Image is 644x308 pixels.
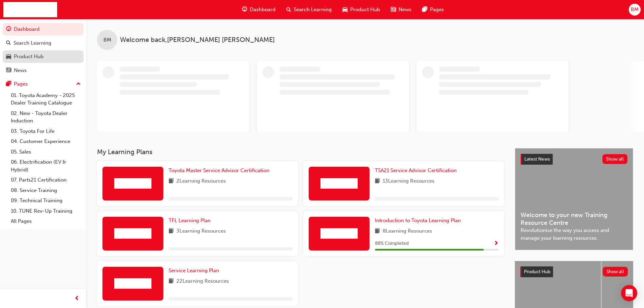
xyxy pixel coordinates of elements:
[8,216,84,227] a: All Pages
[3,50,84,63] a: Product Hub
[8,157,84,175] a: 06. Electrification (EV & Hybrid)
[524,269,550,275] span: Product Hub
[8,185,84,196] a: 08. Service Training
[430,6,444,14] span: Pages
[520,266,628,277] a: Product HubShow all
[6,54,11,60] span: car-icon
[391,5,396,14] span: news-icon
[8,147,84,157] a: 05. Sales
[169,267,219,274] span: Service Learning Plan
[3,23,84,35] a: Dashboard
[176,177,226,186] span: 2 Learning Resources
[8,136,84,147] a: 04. Customer Experience
[3,37,84,49] a: Search Learning
[3,2,57,17] img: Trak
[169,217,213,224] a: TFL Learning Plan
[383,177,434,186] span: 13 Learning Resources
[422,5,427,14] span: pages-icon
[320,228,358,239] img: Trak
[337,3,385,17] a: car-iconProduct Hub
[494,241,499,247] span: Show Progress
[103,36,111,44] span: BM
[74,294,79,303] span: prev-icon
[3,22,84,78] button: DashboardSearch LearningProduct HubNews
[417,3,449,17] a: pages-iconPages
[169,277,174,286] span: book-icon
[286,5,291,14] span: search-icon
[14,53,44,61] div: Product Hub
[14,39,51,47] div: Search Learning
[521,211,627,227] span: Welcome to your new Training Resource Centre
[97,148,504,156] h3: My Learning Plans
[8,90,84,108] a: 01. Toyota Academy - 2025 Dealer Training Catalogue
[524,156,550,162] span: Latest News
[6,40,11,46] span: search-icon
[383,227,432,236] span: 8 Learning Resources
[6,81,11,87] span: pages-icon
[385,3,417,17] a: news-iconNews
[242,5,247,14] span: guage-icon
[8,108,84,126] a: 02. New - Toyota Dealer Induction
[320,178,358,189] img: Trak
[631,6,639,14] span: BM
[494,239,499,248] button: Show Progress
[375,217,463,224] a: Introduction to Toyota Learning Plan
[375,217,461,223] span: Introduction to Toyota Learning Plan
[8,175,84,185] a: 07. Parts21 Certification
[169,167,269,173] span: Toyota Master Service Advisor Certification
[602,154,628,164] button: Show all
[8,206,84,216] a: 10. TUNE Rev-Up Training
[621,285,637,301] div: Open Intercom Messenger
[114,178,151,189] img: Trak
[8,126,84,137] a: 03. Toyota For Life
[375,177,380,186] span: book-icon
[169,177,174,186] span: book-icon
[176,227,226,236] span: 3 Learning Resources
[294,6,332,14] span: Search Learning
[3,78,84,90] button: Pages
[76,80,81,89] span: up-icon
[375,240,409,247] span: 88 % Completed
[14,80,28,88] div: Pages
[169,267,222,275] a: Service Learning Plan
[169,227,174,236] span: book-icon
[114,228,151,239] img: Trak
[521,154,627,165] a: Latest NewsShow all
[515,148,633,250] a: Latest NewsShow allWelcome to your new Training Resource CentreRevolutionise the way you access a...
[375,167,459,174] a: TSA21 Service Advisor Certification
[3,64,84,77] a: News
[375,167,457,173] span: TSA21 Service Advisor Certification
[281,3,337,17] a: search-iconSearch Learning
[6,26,11,32] span: guage-icon
[399,6,411,14] span: News
[120,36,275,44] span: Welcome back , [PERSON_NAME] [PERSON_NAME]
[169,167,272,174] a: Toyota Master Service Advisor Certification
[169,217,211,223] span: TFL Learning Plan
[521,227,627,242] span: Revolutionise the way you access and manage your learning resources.
[375,227,380,236] span: book-icon
[8,195,84,206] a: 09. Technical Training
[176,277,229,286] span: 22 Learning Resources
[250,6,276,14] span: Dashboard
[603,267,628,277] button: Show all
[629,4,641,16] button: BM
[342,5,348,14] span: car-icon
[237,3,281,17] a: guage-iconDashboard
[6,68,11,74] span: news-icon
[14,67,27,74] div: News
[114,278,151,289] img: Trak
[350,6,380,14] span: Product Hub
